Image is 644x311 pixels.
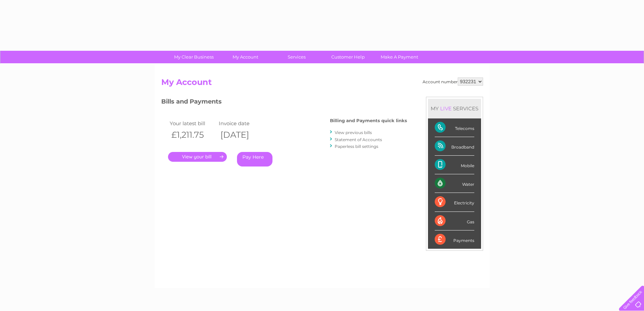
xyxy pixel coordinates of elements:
div: Payments [435,230,474,249]
a: Make A Payment [372,51,427,63]
td: Your latest bill [168,119,217,128]
a: Services [269,51,325,63]
h2: My Account [161,77,483,90]
td: Invoice date [217,119,266,128]
div: Broadband [435,137,474,156]
div: Mobile [435,156,474,174]
a: View previous bills [335,130,372,135]
div: LIVE [439,105,453,112]
th: £1,211.75 [168,128,217,142]
div: Telecoms [435,118,474,137]
a: My Clear Business [166,51,222,63]
a: Statement of Accounts [335,137,382,142]
a: Customer Help [320,51,376,63]
a: My Account [217,51,273,63]
h4: Billing and Payments quick links [330,118,407,123]
div: Electricity [435,193,474,212]
th: [DATE] [217,128,266,142]
a: . [168,152,227,162]
div: Gas [435,212,474,230]
a: Pay Here [237,152,272,166]
div: Account number [423,77,483,86]
div: Water [435,174,474,193]
a: Paperless bill settings [335,144,378,149]
div: MY SERVICES [428,99,481,118]
h3: Bills and Payments [161,97,407,109]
